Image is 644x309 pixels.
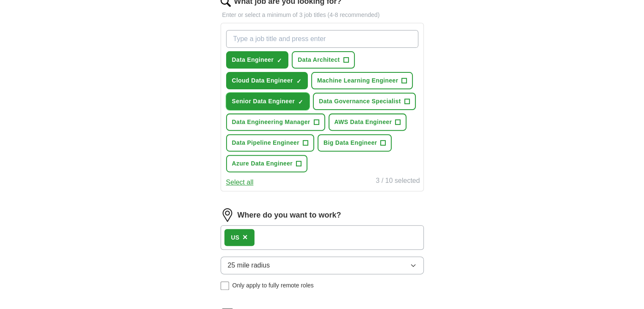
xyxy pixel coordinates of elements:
span: Cloud Data Engineer [232,76,293,85]
span: Senior Data Engineer [232,97,295,106]
button: Data Architect [292,51,354,69]
span: 25 mile radius [228,260,270,270]
button: Data Engineer✓ [226,51,289,69]
span: Data Engineer [232,55,274,64]
span: Machine Learning Engineer [317,76,398,85]
button: Cloud Data Engineer✓ [226,72,308,89]
span: Data Architect [298,55,340,64]
button: × [243,231,248,244]
button: Data Engineering Manager [226,113,325,131]
input: Type a job title and press enter [226,30,418,48]
span: Only apply to fully remote roles [232,281,314,290]
button: Select all [226,177,254,188]
span: ✓ [298,99,303,105]
button: Data Pipeline Engineer [226,134,314,152]
p: Enter or select a minimum of 3 job titles (4-8 recommended) [221,11,424,19]
span: Data Engineering Manager [232,118,310,127]
img: location.png [221,208,234,222]
div: 3 / 10 selected [376,176,420,188]
button: AWS Data Engineer [329,113,407,131]
label: Where do you want to work? [238,210,341,221]
span: ✓ [296,78,301,85]
span: × [243,232,248,242]
button: 25 mile radius [221,257,424,274]
span: Data Governance Specialist [319,97,401,106]
button: Machine Learning Engineer [311,72,413,89]
span: Data Pipeline Engineer [232,138,299,147]
span: ✓ [277,57,282,64]
button: Senior Data Engineer✓ [226,93,310,110]
button: Big Data Engineer [318,134,392,152]
span: Azure Data Engineer [232,159,293,168]
button: Data Governance Specialist [313,93,416,110]
input: Only apply to fully remote roles [221,281,229,290]
span: Big Data Engineer [323,138,377,147]
span: AWS Data Engineer [334,118,392,127]
button: Azure Data Engineer [226,155,308,172]
div: US [231,233,239,242]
